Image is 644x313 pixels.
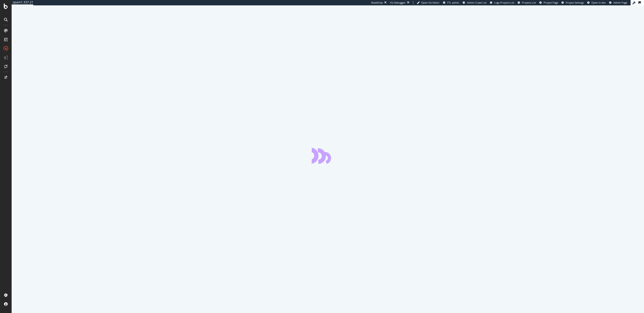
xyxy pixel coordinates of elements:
[447,1,459,4] span: FTL admin
[544,1,558,4] span: Project Page
[467,1,487,4] span: Admin Crawl List
[518,1,536,4] a: Projects List
[390,1,406,4] div: Viz Debugger:
[522,1,536,4] span: Projects List
[566,1,584,4] span: Project Settings
[463,1,487,4] a: Admin Crawl List
[539,1,558,4] a: Project Page
[443,1,459,4] a: FTL admin
[561,1,584,4] a: Project Settings
[494,1,514,4] span: Logs Projects List
[421,1,440,4] span: Open Viz Editor
[591,1,606,4] span: Open in dev
[609,1,627,4] a: Admin Page
[490,1,514,4] a: Logs Projects List
[587,1,606,4] a: Open in dev
[417,1,440,4] a: Open Viz Editor
[613,1,627,4] span: Admin Page
[371,1,383,4] div: ReadOnly:
[312,148,344,164] div: animation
